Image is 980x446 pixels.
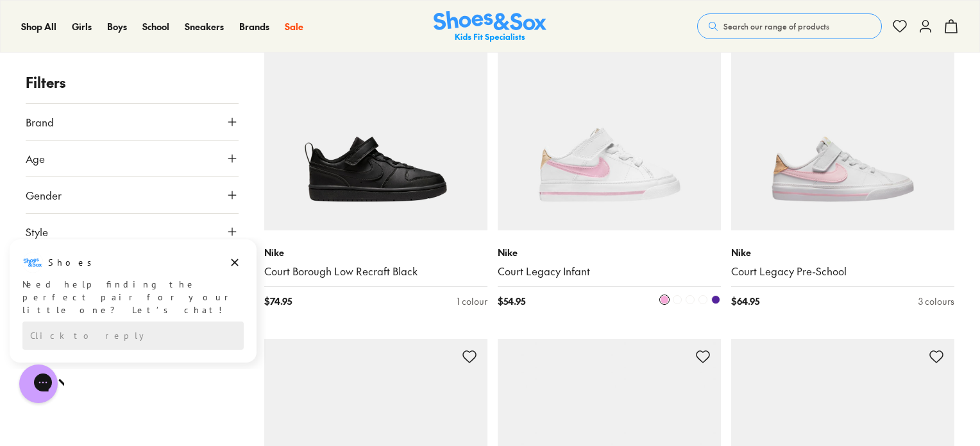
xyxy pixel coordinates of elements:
button: Age [26,141,239,176]
button: Search our range of products [697,13,882,39]
span: Search our range of products [723,21,829,32]
img: SNS_Logo_Responsive.svg [434,11,546,42]
span: $ 54.95 [498,295,525,308]
span: Brand [26,114,54,130]
a: Shop All [21,20,56,33]
span: Boys [107,20,127,33]
p: Filters [26,72,239,93]
a: Fan Fave [264,7,487,230]
a: Court Legacy Pre-School [731,264,954,279]
span: $ 64.95 [731,295,759,308]
img: Shoes logo [22,15,43,35]
a: Brands [239,20,269,33]
span: Age [26,151,45,166]
p: Nike [731,246,954,259]
span: Sneakers [185,20,224,33]
span: Brands [239,20,269,33]
a: Court Legacy Infant [498,264,721,279]
a: Sale [285,20,303,33]
a: Shoes & Sox [434,11,546,42]
div: Need help finding the perfect pair for your little one? Let’s chat! [22,40,244,79]
iframe: Gorgias live chat messenger [13,360,64,407]
span: Sale [285,20,303,33]
span: $ 74.95 [264,295,292,308]
a: Boys [107,20,127,33]
a: Court Borough Low Recraft Black [264,264,487,279]
button: Gender [26,177,239,213]
a: Sneakers [185,20,224,33]
p: Nike [498,246,721,259]
span: Shop All [21,20,56,33]
div: Reply to the campaigns [22,84,244,112]
a: School [142,20,169,33]
span: Gender [26,187,62,203]
button: Dismiss campaign [226,16,244,34]
span: School [142,20,169,33]
div: Campaign message [10,2,257,125]
span: Style [26,224,48,239]
span: Girls [72,20,92,33]
button: Brand [26,104,239,140]
p: Nike [264,246,487,259]
a: Fan Fave [498,7,721,230]
div: Message from Shoes. Need help finding the perfect pair for your little one? Let’s chat! [10,15,257,79]
a: Girls [72,20,92,33]
button: Style [26,214,239,250]
h3: Shoes [48,19,99,31]
div: 3 colours [918,295,954,308]
div: 1 colour [457,295,487,308]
